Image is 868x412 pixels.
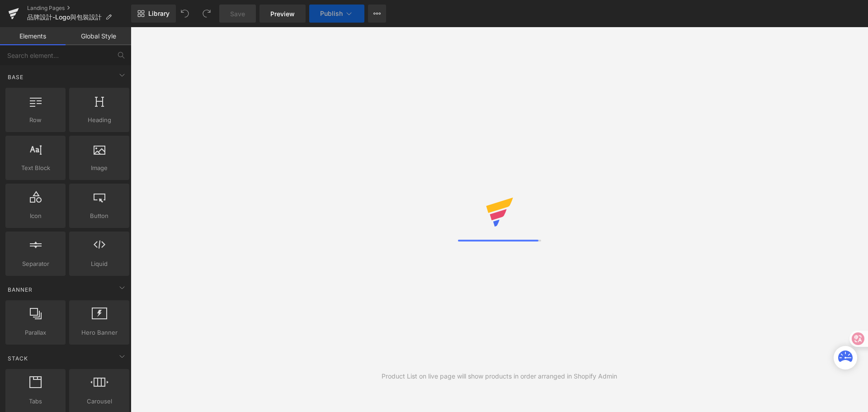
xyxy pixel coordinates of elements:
a: Preview [259,5,306,23]
span: Separator [8,259,63,269]
span: Base [7,73,24,81]
span: Library [148,9,170,18]
span: Preview [270,9,295,19]
span: Text Block [8,163,63,173]
span: Tabs [8,397,63,406]
a: Landing Pages [27,5,131,12]
span: Row [8,115,63,125]
a: New Library [131,5,176,23]
span: Stack [7,354,29,363]
button: Undo [176,5,194,23]
span: Image [72,163,127,173]
span: 品牌設計-Logo與包裝設計 [27,14,102,21]
button: More [368,5,386,23]
span: Save [230,9,245,19]
span: Liquid [72,259,127,269]
span: Hero Banner [72,328,127,337]
span: Publish [320,10,343,17]
span: Icon [8,211,63,221]
span: Parallax [8,328,63,337]
button: Publish [309,5,364,23]
span: Carousel [72,397,127,406]
div: Product List on live page will show products in order arranged in Shopify Admin [382,371,617,381]
span: Heading [72,115,127,125]
span: Banner [7,285,33,294]
button: Redo [198,5,216,23]
a: Global Style [66,27,131,45]
span: Button [72,211,127,221]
